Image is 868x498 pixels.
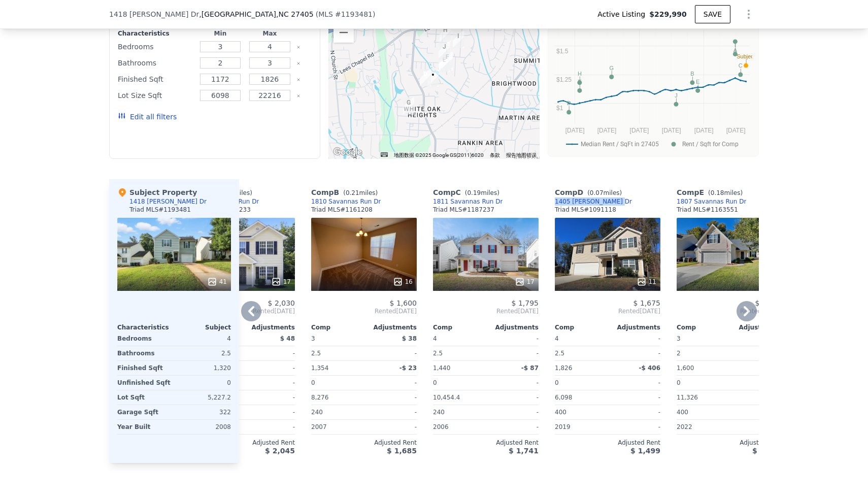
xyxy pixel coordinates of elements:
[590,189,604,196] span: 0.07
[311,197,381,206] a: 1810 Savannas Run Dr
[630,127,649,134] text: [DATE]
[711,189,724,196] span: 0.18
[394,152,484,158] span: 地图数据 ©2025 Google GS(2011)6020
[118,29,193,38] div: Characteristics
[129,197,207,206] div: 1418 [PERSON_NAME] Dr
[488,346,539,360] div: -
[677,335,681,342] span: 3
[393,277,413,287] div: 16
[555,364,572,372] span: 1,826
[555,394,572,401] span: 6,098
[296,94,301,98] button: Clear
[311,307,417,315] span: Rented [DATE]
[682,141,739,148] text: Rent / Sqft for Comp
[739,62,743,69] text: C
[729,323,782,331] div: Adjustments
[311,379,315,386] span: 0
[296,78,301,82] button: Clear
[197,29,243,38] div: Min
[366,376,417,390] div: -
[433,364,450,372] span: 1,440
[331,146,364,159] a: 在 Google 地图中打开此区域（会打开一个新窗口）
[677,409,688,416] span: 400
[755,299,782,307] span: $ 1,769
[677,197,746,206] a: 1807 Savannas Run Dr
[677,439,782,447] div: Adjusted Rent
[311,420,362,434] div: 2007
[486,323,539,331] div: Adjustments
[311,394,328,401] span: 8,276
[244,390,295,405] div: -
[440,25,451,42] div: 1513 Dodson St
[420,69,431,86] div: 1405 Asher Downs Dr
[515,277,535,287] div: 17
[608,323,660,331] div: Adjustments
[271,277,291,287] div: 17
[555,346,606,360] div: 2.5
[735,42,736,48] text: I
[509,447,539,455] span: $ 1,741
[690,71,694,77] text: B
[677,420,727,434] div: 2022
[280,335,295,342] span: $ 48
[176,331,231,346] div: 4
[433,439,539,447] div: Adjusted Rent
[461,189,504,196] span: ( miles)
[610,405,660,419] div: -
[649,9,687,19] span: $229,990
[390,299,417,307] span: $ 1,600
[609,65,614,71] text: G
[677,346,727,360] div: 2
[555,439,660,447] div: Adjusted Rent
[677,307,782,315] span: Rented [DATE]
[117,331,172,346] div: Bedrooms
[695,5,730,23] button: SAVE
[174,323,231,331] div: Subject
[610,390,660,405] div: -
[433,335,437,342] span: 4
[453,31,464,48] div: 1915 Sheldon Rd
[433,394,460,401] span: 10,454.4
[694,127,714,134] text: [DATE]
[521,364,539,372] span: -$ 87
[265,447,295,455] span: $ 2,045
[677,364,694,372] span: 1,600
[439,55,450,72] div: 1807 Savannas Run Dr
[554,27,752,154] svg: A chart.
[555,420,606,434] div: 2019
[597,9,649,19] span: Active Listing
[556,105,563,112] text: $1
[433,187,504,197] div: Comp C
[339,189,382,196] span: ( miles)
[737,53,755,59] text: Subject
[366,346,417,360] div: -
[581,141,659,148] text: Median Rent / SqFt in 27405
[427,70,439,87] div: 1418 Asher Downs Dr
[555,379,559,386] span: 0
[296,61,301,65] button: Clear
[677,323,729,331] div: Comp
[176,361,231,375] div: 1,320
[117,346,172,360] div: Bathrooms
[311,439,417,447] div: Adjusted Rent
[677,379,681,386] span: 0
[555,335,559,342] span: 4
[247,29,293,38] div: Max
[512,299,539,307] span: $ 1,795
[318,10,333,18] span: MLS
[366,420,417,434] div: -
[109,9,199,19] span: 1418 [PERSON_NAME] Dr
[118,56,193,70] div: Bathrooms
[630,447,660,455] span: $ 1,499
[331,146,364,159] img: Google
[311,335,315,342] span: 3
[433,206,494,214] div: Triad MLS # 1187237
[311,346,362,360] div: 2.5
[555,187,626,197] div: Comp D
[433,346,484,360] div: 2.5
[555,206,616,214] div: Triad MLS # 1091118
[366,405,417,419] div: -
